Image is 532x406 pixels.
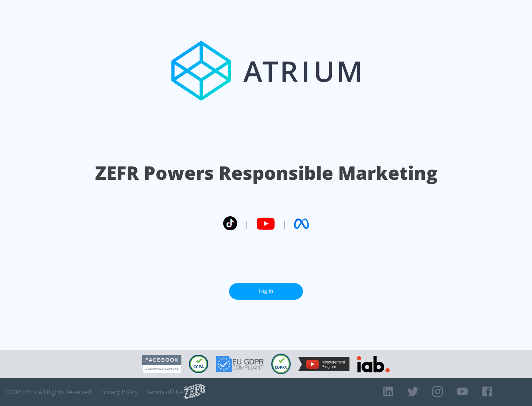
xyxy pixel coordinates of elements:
img: CCPA Compliant [189,355,208,373]
a: Log In [229,283,303,300]
a: Privacy Policy [100,388,138,396]
span: © 2025 ZEFR All Rights Reserved [6,388,91,396]
img: GDPR Compliant [216,356,264,372]
span: | [245,218,249,229]
img: IAB [357,356,390,372]
img: Facebook Marketing Partner [142,355,181,374]
a: Terms of Use [147,388,184,396]
span: | [282,218,287,229]
h1: ZEFR Powers Responsible Marketing [95,160,437,186]
img: YouTube Measurement Program [298,357,349,371]
img: COPPA Compliant [271,354,291,374]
